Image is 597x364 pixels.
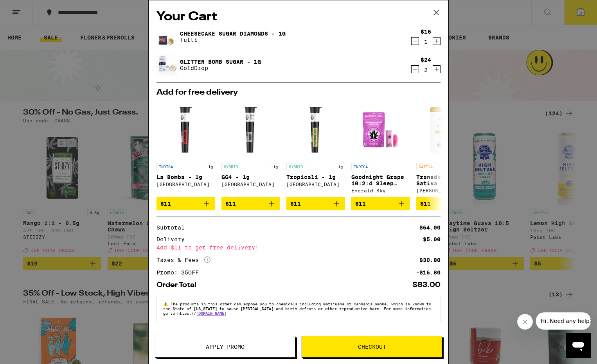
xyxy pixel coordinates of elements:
[163,301,171,306] span: ⚠️
[416,163,435,170] p: SATIVA
[433,65,441,73] button: Increment
[421,67,431,73] div: 2
[180,37,286,43] p: Tutti
[156,270,204,275] div: Promo: 35OFF
[286,182,345,187] div: [GEOGRAPHIC_DATA]
[416,197,475,210] button: Add to bag
[156,225,190,230] div: Subtotal
[286,174,345,180] p: Tropicali - 1g
[351,188,410,193] div: Emerald Sky
[336,163,345,170] p: 1g
[421,39,431,45] div: 1
[180,30,286,37] a: Cheesecake Sugar Diamonds - 1g
[271,163,280,170] p: 1g
[411,65,419,73] button: Decrement
[156,197,215,210] button: Add to bag
[351,100,410,159] img: Emerald Sky - Goodnight Grape 10:2:4 Sleep Gummies
[355,201,366,207] span: $11
[155,336,295,358] button: Apply Promo
[416,188,475,193] div: [PERSON_NAME]'s Medicinals
[517,314,533,330] iframe: Close message
[416,270,441,275] div: -$16.80
[221,100,280,197] a: Open page for GG4 - 1g from Fog City Farms
[156,163,175,170] p: INDICA
[566,333,591,358] iframe: Button to launch messaging window
[156,245,441,250] div: Add $11 to get free delivery!
[358,344,386,350] span: Checkout
[421,57,431,63] div: $24
[433,37,441,45] button: Increment
[156,8,441,26] h2: Your Cart
[206,344,245,350] span: Apply Promo
[416,100,475,197] a: Open page for Transdermal THC Sativa Patch from Mary's Medicinals
[156,237,190,242] div: Delivery
[5,5,56,12] span: Hi. Need any help?
[351,197,410,210] button: Add to bag
[221,182,280,187] div: [GEOGRAPHIC_DATA]
[221,163,240,170] p: HYBRID
[156,282,202,289] div: Order Total
[290,201,301,207] span: $11
[419,257,441,263] div: $30.80
[419,225,441,230] div: $64.00
[156,100,215,159] img: Fog City Farms - La Bomba - 1g
[286,100,345,197] a: Open page for Tropicali - 1g from Fog City Farms
[421,29,431,35] div: $16
[411,37,419,45] button: Decrement
[156,100,215,197] a: Open page for La Bomba - 1g from Fog City Farms
[156,174,215,180] p: La Bomba - 1g
[420,201,431,207] span: $11
[416,174,475,186] p: Transdermal THC Sativa Patch
[156,182,215,187] div: [GEOGRAPHIC_DATA]
[156,89,441,97] h2: Add for free delivery
[225,201,236,207] span: $11
[302,336,442,358] button: Checkout
[536,312,591,330] iframe: Message from company
[351,163,370,170] p: INDICA
[221,100,280,159] img: Fog City Farms - GG4 - 1g
[286,197,345,210] button: Add to bag
[221,197,280,210] button: Add to bag
[156,256,210,264] div: Taxes & Fees
[156,52,178,78] img: Glitter Bomb Sugar - 1g
[286,163,305,170] p: HYBRID
[160,201,171,207] span: $11
[351,174,410,186] p: Goodnight Grape 10:2:4 Sleep Gummies
[286,100,345,159] img: Fog City Farms - Tropicali - 1g
[163,301,431,316] span: The products in this order can expose you to chemicals including marijuana or cannabis smoke, whi...
[180,59,261,65] a: Glitter Bomb Sugar - 1g
[206,163,215,170] p: 1g
[423,237,441,242] div: $5.00
[221,174,280,180] p: GG4 - 1g
[351,100,410,197] a: Open page for Goodnight Grape 10:2:4 Sleep Gummies from Emerald Sky
[156,26,178,48] img: Cheesecake Sugar Diamonds - 1g
[180,65,261,71] p: GoldDrop
[416,100,475,159] img: Mary's Medicinals - Transdermal THC Sativa Patch
[412,282,441,289] div: $83.00
[196,311,227,316] a: [DOMAIN_NAME]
